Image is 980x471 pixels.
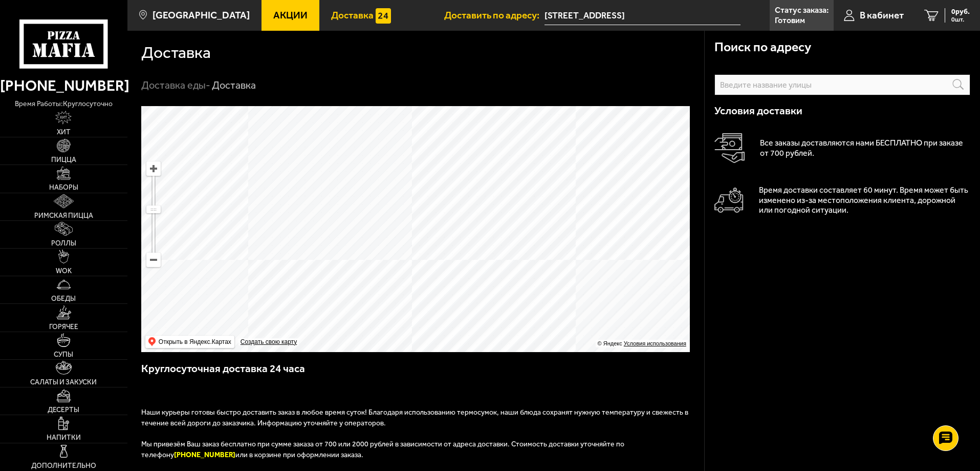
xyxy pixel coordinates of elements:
span: [GEOGRAPHIC_DATA] [153,10,250,20]
p: Время доставки составляет 60 минут. Время может быть изменено из-за местоположения клиента, дорож... [759,185,970,216]
span: 0 руб. [951,8,970,15]
p: Статус заказа: [775,6,829,14]
span: Наборы [49,184,78,191]
h1: Доставка [141,45,211,61]
span: Роллы [51,240,76,247]
b: [PHONE_NUMBER] [174,450,235,459]
span: Наши курьеры готовы быстро доставить заказ в любое время суток! Благодаря использованию термосумо... [141,408,688,427]
ymaps: © Яндекс [598,340,622,346]
h3: Условия доставки [714,106,970,116]
span: Хит [57,129,71,136]
span: Доставка [331,10,374,20]
span: Пицца [51,156,76,163]
span: Акции [273,10,308,20]
h3: Круглосуточная доставка 24 часа [141,361,691,386]
h3: Поиск по адресу [714,41,811,54]
a: Доставка еды- [141,79,210,91]
p: Готовим [775,16,805,25]
span: В кабинет [860,10,904,20]
a: Условия использования [624,340,686,346]
input: Введите название улицы [714,74,970,95]
img: 15daf4d41897b9f0e9f617042186c801.svg [376,8,391,24]
span: Обеды [51,295,76,302]
input: Ваш адрес доставки [545,6,741,25]
span: Салаты и закуски [30,379,97,386]
span: Дополнительно [31,462,96,469]
span: WOK [56,268,72,275]
div: Доставка [212,79,256,92]
img: Оплата доставки [714,133,745,163]
ymaps: Открыть в Яндекс.Картах [159,336,231,348]
p: Все заказы доставляются нами БЕСПЛАТНО при заказе от 700 рублей. [760,138,970,158]
span: Доставить по адресу: [444,10,545,20]
a: Создать свою карту [238,338,299,346]
img: Автомобиль доставки [714,188,744,213]
span: 0 шт. [951,16,970,23]
span: Десерты [48,406,79,414]
span: Римская пицца [34,212,93,219]
span: Супы [54,351,73,358]
span: Горячее [49,323,78,331]
ymaps: Открыть в Яндекс.Картах [145,336,234,348]
span: Напитки [47,434,81,441]
span: Мы привезём Ваш заказ бесплатно при сумме заказа от 700 или 2000 рублей в зависимости от адреса д... [141,440,624,459]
